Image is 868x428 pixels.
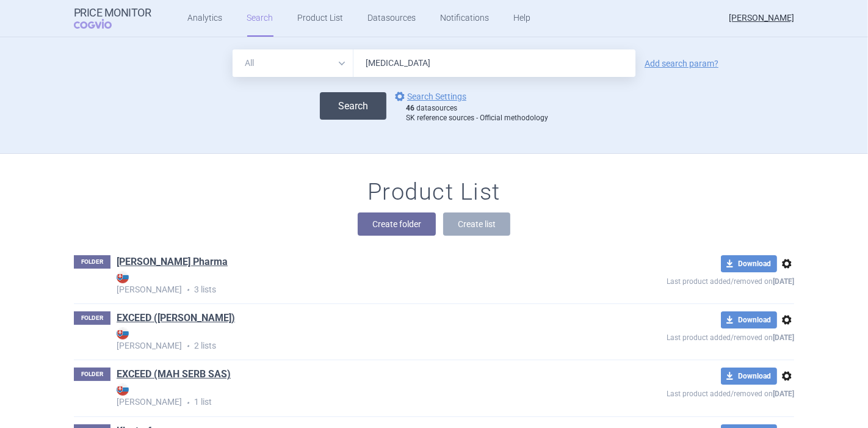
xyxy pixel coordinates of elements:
a: [PERSON_NAME] Pharma [117,255,228,269]
div: datasources SK reference sources - Official methodology [406,104,548,123]
a: EXCEED ([PERSON_NAME]) [117,311,235,325]
h1: EXCEED (MAH SERB SAS) [117,368,231,383]
strong: [PERSON_NAME] [117,383,578,407]
strong: [DATE] [773,390,794,398]
img: SK [117,327,129,339]
h1: EXCEED (MAH Hansa) [117,311,235,327]
i: • [182,340,194,352]
strong: [DATE] [773,277,794,286]
p: 3 lists [117,271,578,296]
a: EXCEED (MAH SERB SAS) [117,368,231,381]
button: Download [721,255,777,272]
strong: 46 [406,104,414,112]
strong: Price Monitor [74,7,151,19]
p: Last product added/removed on [578,328,794,344]
a: Search Settings [392,89,466,104]
p: Last product added/removed on [578,272,794,288]
h1: Product List [367,178,501,206]
img: SK [117,383,129,396]
a: Price MonitorCOGVIO [74,7,151,30]
strong: [PERSON_NAME] [117,271,578,294]
p: FOLDER [74,368,110,381]
strong: [PERSON_NAME] [117,327,578,350]
button: Download [721,368,777,385]
p: 1 list [117,383,578,408]
h1: ELVA Pharma [117,255,228,271]
button: Create folder [358,212,436,236]
strong: [DATE] [773,333,794,342]
i: • [182,397,194,409]
button: Search [320,92,386,120]
p: FOLDER [74,311,110,325]
button: Create list [443,212,510,236]
span: COGVIO [74,19,129,29]
img: SK [117,271,129,283]
a: Add search param? [645,59,718,68]
p: FOLDER [74,255,110,269]
p: Last product added/removed on [578,385,794,400]
i: • [182,284,194,296]
p: 2 lists [117,327,578,352]
button: Download [721,311,777,328]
